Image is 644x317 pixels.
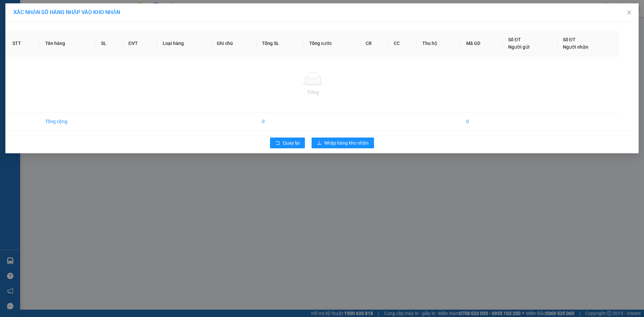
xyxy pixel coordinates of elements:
span: close [627,10,632,15]
th: Loại hàng [157,31,211,56]
td: Tổng cộng [40,112,96,131]
th: Ghi chú [211,31,257,56]
span: Quay lại [283,139,300,147]
span: rollback [275,141,280,146]
li: VP VP Quận 5 [46,47,89,55]
span: Người gửi [508,44,530,50]
th: SL [96,31,123,56]
span: XÁC NHẬN SỐ HÀNG NHẬP VÀO KHO NHẬN [13,9,120,15]
li: [PERSON_NAME][GEOGRAPHIC_DATA] [3,3,97,40]
th: Mã GD [461,31,503,56]
th: Tổng SL [257,31,304,56]
td: 0 [461,112,503,131]
th: Thu hộ [417,31,461,56]
span: Người nhận [563,44,588,50]
li: VP VP Phước Long 2 [3,47,46,62]
th: Tổng cước [304,31,360,56]
th: CC [388,31,417,56]
span: Số ĐT [563,37,576,42]
span: Số ĐT [508,37,521,42]
span: download [317,141,322,146]
button: Close [620,3,639,22]
div: Trống [12,89,613,96]
button: rollbackQuay lại [270,138,305,148]
td: 0 [257,112,304,131]
th: STT [7,31,40,56]
button: downloadNhập hàng kho nhận [312,138,374,148]
th: ĐVT [123,31,157,56]
span: Nhập hàng kho nhận [324,139,369,147]
th: CR [360,31,389,56]
th: Tên hàng [40,31,96,56]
